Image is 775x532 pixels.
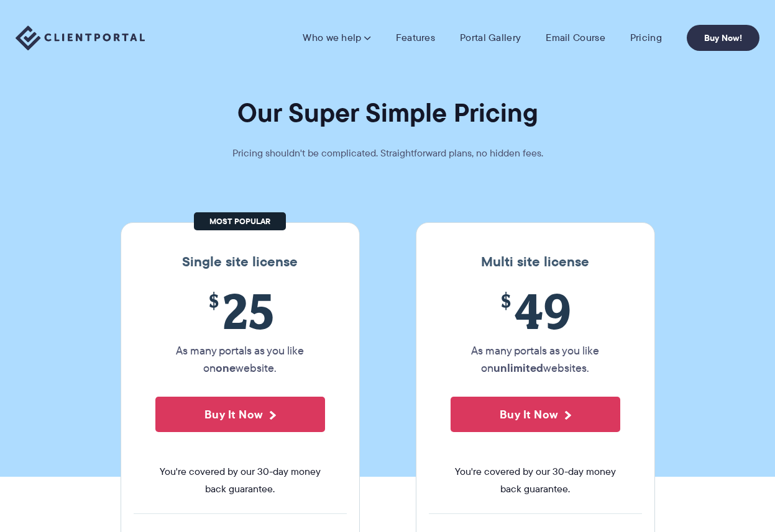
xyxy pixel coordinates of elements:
h3: Multi site license [429,254,642,270]
a: Pricing [630,32,662,44]
span: You're covered by our 30-day money back guarantee. [451,463,620,498]
p: As many portals as you like on websites. [451,342,620,377]
a: Buy Now! [687,25,759,51]
p: As many portals as you like on website. [155,342,325,377]
span: 25 [155,282,325,339]
a: Portal Gallery [460,32,521,44]
h3: Single site license [134,254,347,270]
span: You're covered by our 30-day money back guarantee. [155,463,325,498]
p: Pricing shouldn't be complicated. Straightforward plans, no hidden fees. [201,145,574,162]
button: Buy It Now [155,397,325,432]
strong: one [216,359,236,376]
button: Buy It Now [451,397,620,432]
a: Email Course [546,32,605,44]
a: Who we help [303,32,370,44]
a: Features [396,32,435,44]
span: 49 [451,282,620,339]
strong: unlimited [493,359,543,376]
